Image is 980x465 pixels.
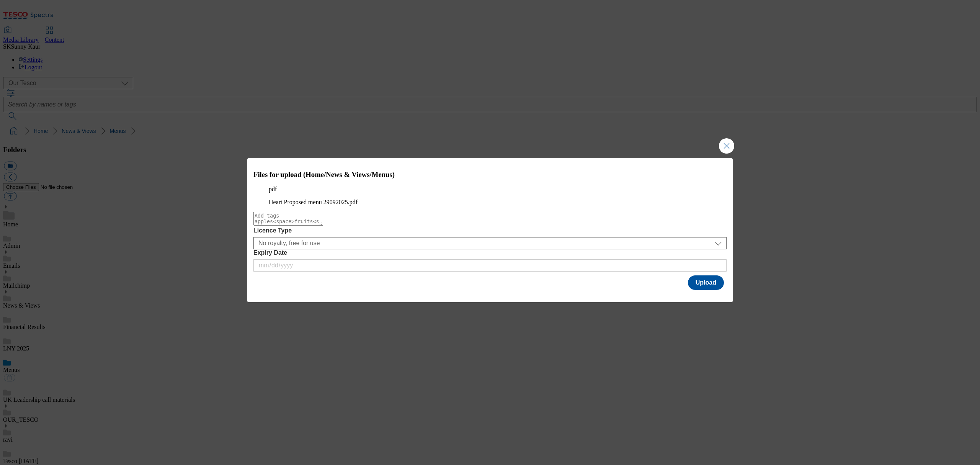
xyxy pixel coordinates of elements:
[269,186,711,193] p: pdf
[719,138,734,154] button: Close Modal
[688,275,724,290] button: Upload
[247,158,733,303] div: Modal
[269,199,711,206] figcaption: Heart Proposed menu 29092025.pdf
[253,170,727,179] h3: Files for upload (Home/News & Views/Menus)
[253,227,727,234] label: Licence Type
[253,249,727,256] label: Expiry Date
